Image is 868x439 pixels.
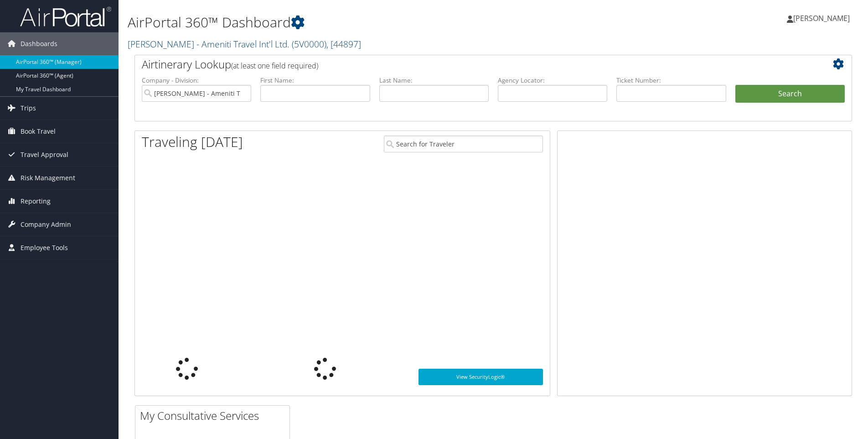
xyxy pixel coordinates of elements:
[21,120,56,143] span: Book Travel
[21,32,57,55] span: Dashboards
[140,408,289,423] h2: My Consultative Services
[787,5,859,32] a: [PERSON_NAME]
[21,190,51,213] span: Reporting
[616,76,726,85] label: Ticket Number:
[384,136,543,152] input: Search for Traveler
[292,38,326,50] span: ( 5V0000 )
[793,13,850,23] span: [PERSON_NAME]
[128,38,361,50] a: [PERSON_NAME] - Ameniti Travel Int'l Ltd.
[231,61,318,71] span: (at least one field required)
[142,57,785,72] h2: Airtinerary Lookup
[21,167,75,189] span: Risk Management
[21,213,71,236] span: Company Admin
[21,236,68,259] span: Employee Tools
[142,132,243,152] h1: Traveling [DATE]
[128,13,615,32] h1: AirPortal 360™ Dashboard
[498,76,607,85] label: Agency Locator:
[379,76,489,85] label: Last Name:
[326,38,361,50] span: , [ 44897 ]
[21,143,68,166] span: Travel Approval
[735,85,845,103] button: Search
[418,369,543,385] a: View SecurityLogic®
[260,76,370,85] label: First Name:
[142,76,251,85] label: Company - Division:
[20,6,111,27] img: airportal-logo.png
[21,97,36,120] span: Trips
